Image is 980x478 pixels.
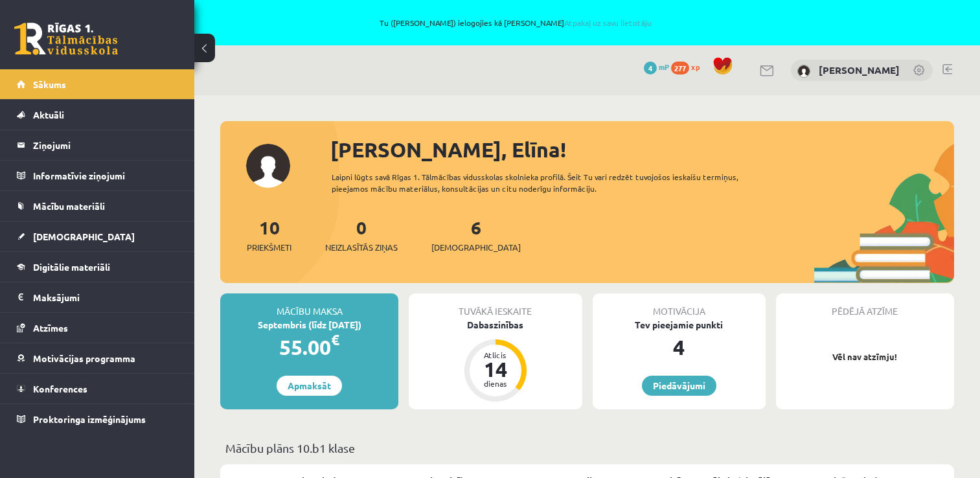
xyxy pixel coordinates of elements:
[33,78,66,90] span: Sākums
[797,65,810,78] img: Elīna Kivriņa
[782,350,948,363] p: Vēl nav atzīmju!
[17,282,178,312] a: Maksājumi
[409,318,582,332] div: Dabaszinības
[330,134,954,165] div: [PERSON_NAME], Elīna!
[325,241,398,254] span: Neizlasītās ziņas
[220,293,398,318] div: Mācību maksa
[593,293,766,318] div: Motivācija
[332,171,772,194] div: Laipni lūgts savā Rīgas 1. Tālmācības vidusskolas skolnieka profilā. Šeit Tu vari redzēt tuvojošo...
[247,241,291,254] span: Priekšmeti
[17,100,178,130] a: Aktuāli
[17,161,178,190] a: Informatīvie ziņojumi
[33,413,146,425] span: Proktoringa izmēģinājums
[409,293,582,318] div: Tuvākā ieskaite
[17,343,178,373] a: Motivācijas programma
[17,374,178,404] a: Konferences
[476,351,515,359] div: Atlicis
[564,17,652,28] a: Atpakaļ uz savu lietotāju
[33,200,105,212] span: Mācību materiāli
[33,383,87,394] span: Konferences
[220,318,398,332] div: Septembris (līdz [DATE])
[331,330,339,349] span: €
[17,69,178,99] a: Sākums
[17,222,178,251] a: [DEMOGRAPHIC_DATA]
[33,161,178,190] legend: Informatīvie ziņojumi
[593,332,766,363] div: 4
[33,322,68,334] span: Atzīmes
[691,62,700,72] span: xp
[33,109,64,120] span: Aktuāli
[776,293,954,318] div: Pēdējā atzīme
[431,216,521,254] a: 6[DEMOGRAPHIC_DATA]
[476,380,515,387] div: dienas
[247,216,291,254] a: 10Priekšmeti
[325,216,398,254] a: 0Neizlasītās ziņas
[644,62,657,74] span: 4
[409,318,582,404] a: Dabaszinības Atlicis 14 dienas
[17,313,178,343] a: Atzīmes
[225,439,949,457] p: Mācību plāns 10.b1 klase
[17,252,178,282] a: Digitālie materiāli
[17,191,178,221] a: Mācību materiāli
[277,376,342,396] a: Apmaksāt
[14,23,118,55] a: Rīgas 1. Tālmācības vidusskola
[593,318,766,332] div: Tev pieejamie punkti
[33,231,135,242] span: [DEMOGRAPHIC_DATA]
[149,19,882,27] span: Tu ([PERSON_NAME]) ielogojies kā [PERSON_NAME]
[17,130,178,160] a: Ziņojumi
[33,282,178,312] legend: Maksājumi
[33,261,110,273] span: Digitālie materiāli
[659,62,669,72] span: mP
[17,404,178,434] a: Proktoringa izmēģinājums
[671,62,689,74] span: 277
[33,352,135,364] span: Motivācijas programma
[220,332,398,363] div: 55.00
[642,376,716,396] a: Piedāvājumi
[671,62,706,72] a: 277 xp
[431,241,521,254] span: [DEMOGRAPHIC_DATA]
[644,62,669,72] a: 4 mP
[33,130,178,160] legend: Ziņojumi
[819,63,900,76] a: [PERSON_NAME]
[476,359,515,380] div: 14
